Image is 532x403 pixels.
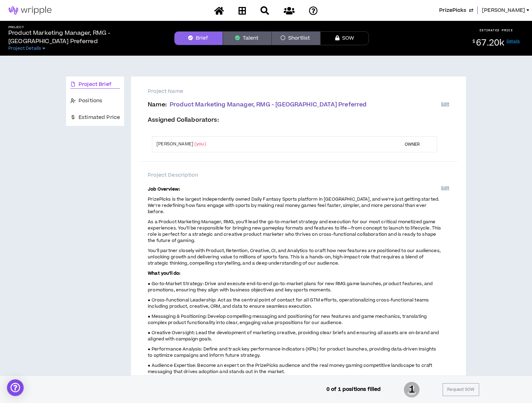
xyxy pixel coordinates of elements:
div: Open Intercom Messenger [7,379,24,396]
span: 67.20k [476,37,504,49]
p: Project Description [148,171,449,179]
span: You’ll partner closely with Product, Retention, Creative, CI, and Analytics to craft how new feat... [148,248,441,266]
span: 1 [404,381,420,398]
span: PrizePicks is the largest independently owned Daily Fantasy Sports platform in [GEOGRAPHIC_DATA],... [148,196,439,215]
button: Edit [441,99,449,110]
strong: Job Overview: [148,186,180,192]
button: Edit [441,183,449,194]
button: Shortlist [272,31,320,45]
p: ESTIMATED PRICE [479,28,513,32]
p: 0 of 1 positions filled [327,386,381,393]
span: Positions [79,97,102,105]
span: PrizePicks [439,7,466,14]
span: Project Details [8,46,41,51]
h5: Project [8,25,163,29]
span: ● Creative Oversight: Lead the development of marketing creative, providing clear briefs and ensu... [148,330,439,342]
span: ● Audience Expertise: Become an expert on the PrizePicks audience and the real money gaming compe... [148,362,432,375]
p: Project Name [148,88,449,95]
strong: What you’ll do: [148,270,180,276]
sup: $ [473,39,475,45]
button: PrizePicks [439,7,473,14]
p: Name : [148,102,441,108]
span: Project Brief [79,81,111,88]
span: ● Cross-functional Leadership: Act as the central point of contact for all GTM efforts, operation... [148,297,429,309]
button: Talent [223,31,272,45]
p: Product Marketing Manager, RMG - [GEOGRAPHIC_DATA] Preferred [8,29,163,46]
td: [PERSON_NAME] [152,137,396,152]
span: ● Messaging & Positioning: Develop compelling messaging and positioning for new features and game... [148,313,427,326]
button: Request SOW [443,383,479,396]
button: Brief [174,31,223,45]
span: [PERSON_NAME] [482,7,525,14]
a: Details [507,39,520,44]
p: Assigned Collaborators : [148,117,441,123]
span: ● Performance Analysis: Define and track key performance indicators (KPIs) for product launches, ... [148,346,436,358]
span: Product Marketing Manager, RMG - [GEOGRAPHIC_DATA] Preferred [170,100,367,109]
span: Estimated Price [79,114,120,121]
span: ● Go-to-Market Strategy: Drive and execute end-to-end go-to-market plans for new RMG game launche... [148,281,433,293]
span: As a Product Marketing Manager, RMG, you’ll lead the go-to-market strategy and execution for our ... [148,219,441,244]
span: (you) [194,141,206,147]
button: SOW [320,31,369,45]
